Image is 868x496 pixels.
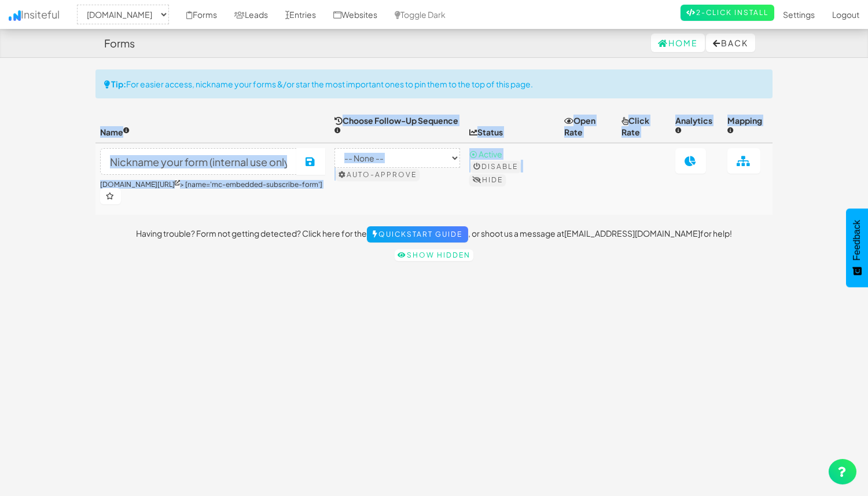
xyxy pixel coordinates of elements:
[95,69,773,98] div: For easier access, nickname your forms &/or star the most important ones to pin them to the top o...
[100,127,130,137] span: Name
[334,115,458,137] span: Choose Follow-Up Sequence
[675,115,712,137] span: Analytics
[100,181,325,204] h6: > [name='mc-embedded-subscribe-form']
[617,110,671,143] th: Click Rate
[104,38,135,49] h4: Forms
[336,169,420,181] button: Auto-approve
[100,148,297,175] input: Nickname your form (internal use only)
[9,10,21,21] img: icon.png
[852,220,862,260] span: Feedback
[706,34,755,52] button: Back
[95,226,773,243] p: Having trouble? Form not getting detected? Click here for the , or shoot us a message at for help!
[111,79,126,89] strong: Tip:
[367,226,468,243] a: Quickstart Guide
[465,110,560,143] th: Status
[469,174,506,186] button: Hide
[470,161,521,172] button: Disable
[564,228,700,238] a: [EMAIL_ADDRESS][DOMAIN_NAME]
[395,249,473,261] a: Show hidden
[681,5,774,21] a: 2-Click Install
[100,180,180,189] a: [DOMAIN_NAME][URL]
[651,34,705,52] a: Home
[560,110,617,143] th: Open Rate
[846,208,868,287] button: Feedback - Show survey
[727,115,762,137] span: Mapping
[469,149,502,159] span: ⦿ Active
